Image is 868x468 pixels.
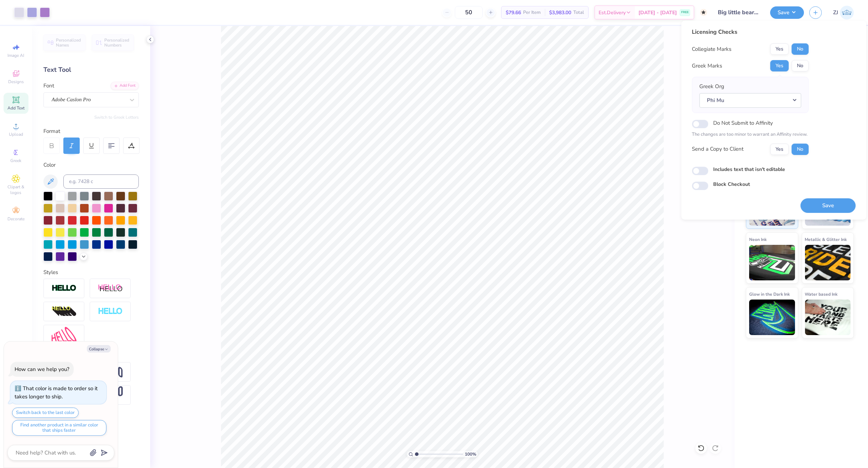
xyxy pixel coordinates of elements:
[12,420,106,436] button: Find another product in a similar color that ships faster
[770,60,789,71] button: Yes
[749,290,790,298] span: Glow in the Dark Ink
[805,290,838,298] span: Water based Ink
[840,6,854,20] img: Zhor Junavee Antocan
[52,306,77,317] img: 3d Illusion
[692,28,809,36] div: Licensing Checks
[56,38,81,48] span: Personalized Names
[749,245,795,280] img: Neon Ink
[712,5,765,20] input: Untitled Design
[98,307,123,316] img: Negative Space
[465,451,476,457] span: 100 %
[713,118,773,128] label: Do Not Submit to Affinity
[52,327,77,342] img: Free Distort
[833,6,854,20] a: ZJ
[713,166,785,173] label: Includes text that isn't editable
[692,45,731,53] div: Collegiate Marks
[791,43,809,55] button: No
[573,9,584,16] span: Total
[692,131,809,138] p: The changes are too minor to warrant an Affinity review.
[4,184,28,195] span: Clipart & logos
[8,53,25,58] span: Image AI
[549,9,571,16] span: $3,983.00
[15,385,98,400] div: That color is made to order so it takes longer to ship.
[98,284,123,293] img: Shadow
[800,198,856,213] button: Save
[692,145,743,153] div: Send a Copy to Client
[523,9,541,16] span: Per Item
[699,82,724,91] label: Greek Org
[599,9,626,16] span: Est. Delivery
[681,10,689,15] span: FREE
[770,43,789,55] button: Yes
[43,161,139,169] div: Color
[111,82,139,90] div: Add Font
[43,65,139,75] div: Text Tool
[7,105,25,111] span: Add Text
[63,174,139,189] input: e.g. 7428 c
[692,62,722,70] div: Greek Marks
[8,79,24,85] span: Designs
[12,408,79,418] button: Switch back to the last color
[805,300,851,335] img: Water based Ink
[9,131,23,137] span: Upload
[770,144,789,155] button: Yes
[833,9,838,17] span: ZJ
[506,9,521,16] span: $79.66
[11,158,22,163] span: Greek
[43,82,54,90] label: Font
[805,245,851,280] img: Metallic & Glitter Ink
[791,144,809,155] button: No
[699,93,801,108] button: Phi Mu
[455,6,483,19] input: – –
[15,366,69,373] div: How can we help you?
[94,114,139,120] button: Switch to Greek Letters
[43,268,139,276] div: Styles
[770,6,804,19] button: Save
[749,300,795,335] img: Glow in the Dark Ink
[713,181,750,188] label: Block Checkout
[104,38,130,48] span: Personalized Numbers
[52,284,77,292] img: Stroke
[87,345,111,353] button: Collapse
[43,127,140,135] div: Format
[791,60,809,71] button: No
[7,216,25,222] span: Decorate
[805,236,847,243] span: Metallic & Glitter Ink
[749,236,767,243] span: Neon Ink
[638,9,677,16] span: [DATE] - [DATE]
